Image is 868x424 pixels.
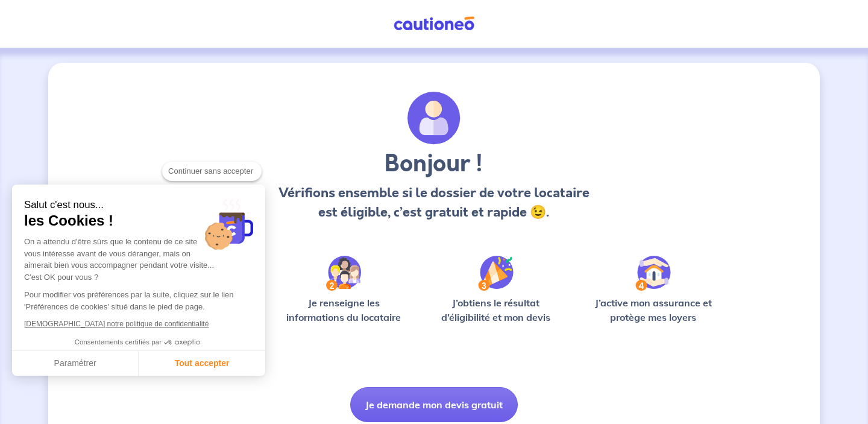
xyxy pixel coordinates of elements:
[635,256,671,291] img: /static/bfff1cf634d835d9112899e6a3df1a5d/Step-4.svg
[583,296,723,324] p: J’active mon assurance et protège mes loyers
[279,296,409,324] p: Je renseigne les informations du locataire
[389,16,479,31] img: Cautioneo
[162,162,262,181] button: Continuer sans accepter
[12,351,139,376] button: Paramétrer
[24,199,253,212] small: Salut c'est nous...
[428,296,564,324] p: J’obtiens le résultat d’éligibilité et mon devis
[350,387,518,422] button: Je demande mon devis gratuit
[275,183,593,222] p: Vérifions ensemble si le dossier de votre locataire est éligible, c’est gratuit et rapide 😉.
[69,335,209,350] button: Consentements certifiés par
[139,351,265,376] button: Tout accepter
[24,289,253,312] p: Pour modifier vos préférences par la suite, cliquez sur le lien 'Préférences de cookies' situé da...
[326,256,361,291] img: /static/c0a346edaed446bb123850d2d04ad552/Step-2.svg
[75,339,162,346] span: Consentements certifiés par
[168,165,256,177] span: Continuer sans accepter
[164,324,200,361] svg: Axeptio
[24,212,253,230] span: les Cookies !
[407,92,461,145] img: archivate
[275,150,593,179] h3: Bonjour !
[24,236,253,283] div: On a attendu d'être sûrs que le contenu de ce site vous intéresse avant de vous déranger, mais on...
[24,320,209,328] a: [DEMOGRAPHIC_DATA] notre politique de confidentialité
[478,256,514,291] img: /static/f3e743aab9439237c3e2196e4328bba9/Step-3.svg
